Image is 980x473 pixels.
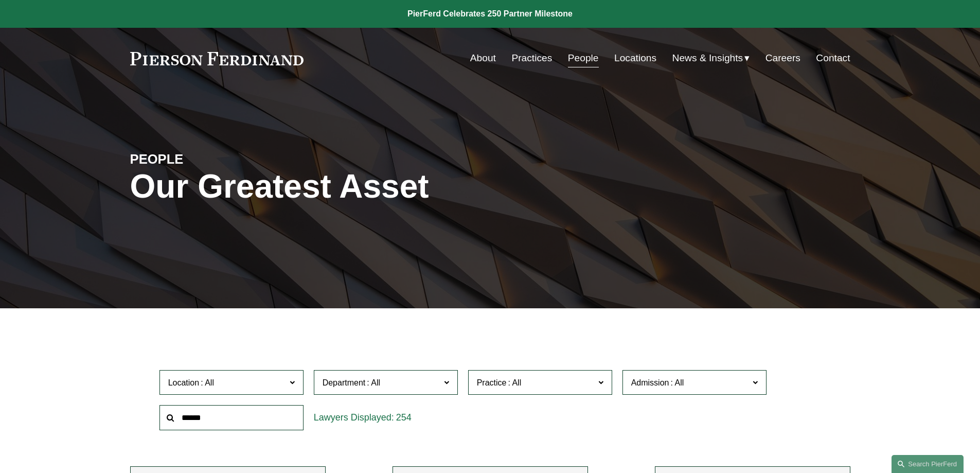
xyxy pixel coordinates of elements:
a: People [568,48,599,68]
h1: Our Greatest Asset [130,168,610,205]
span: Practice [477,378,507,387]
span: Location [168,378,200,387]
a: Search this site [892,455,964,473]
span: Admission [631,378,669,387]
span: 254 [396,412,412,423]
span: News & Insights [672,49,743,67]
a: Careers [765,48,800,68]
a: Contact [816,48,850,68]
h4: PEOPLE [130,151,310,167]
a: folder dropdown [672,48,750,68]
a: About [470,48,496,68]
span: Department [323,378,366,387]
a: Practices [511,48,552,68]
a: Locations [614,48,656,68]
